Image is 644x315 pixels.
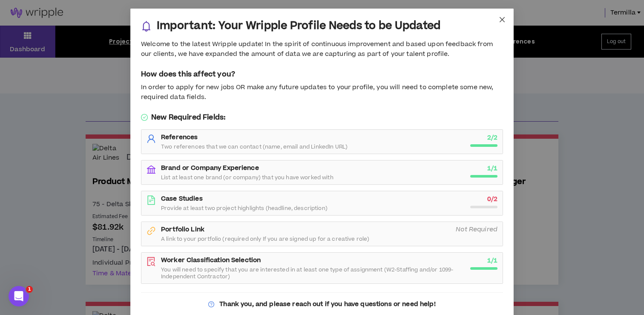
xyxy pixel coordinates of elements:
span: bank [147,165,156,174]
span: A link to your portfolio (required only If you are signed up for a creative role) [161,236,369,242]
span: close [499,16,506,23]
span: user [147,134,156,143]
span: check-circle [141,114,148,121]
iframe: Intercom live chat [9,286,29,306]
span: bell [141,21,152,32]
strong: References [161,133,198,142]
strong: Case Studies [161,194,203,203]
span: You will need to specify that you are interested in at least one type of assignment (W2-Staffing ... [161,266,465,280]
span: file-text [147,195,156,205]
strong: 1 / 1 [487,164,497,173]
span: question-circle [208,301,214,307]
span: link [147,226,156,236]
span: Provide at least two project highlights (headline, description) [161,205,328,212]
button: Close [491,9,514,32]
span: Two references that we can contact (name, email and LinkedIn URL) [161,143,348,150]
strong: Portfolio Link [161,225,204,234]
h3: Important: Your Wripple Profile Needs to be Updated [157,19,440,33]
div: In order to apply for new jobs OR make any future updates to your profile, you will need to compl... [141,83,503,102]
div: Welcome to the latest Wripple update! In the spirit of continuous improvement and based upon feed... [141,40,503,59]
strong: Thank you, and please reach out if you have questions or need help! [219,300,435,309]
strong: 0 / 2 [487,195,497,204]
strong: 1 / 1 [487,256,497,265]
span: file-search [147,257,156,266]
h5: New Required Fields: [141,112,503,122]
h5: How does this affect you? [141,69,503,79]
strong: Brand or Company Experience [161,163,259,172]
span: List at least one brand (or company) that you have worked with [161,174,333,181]
span: 1 [26,286,33,293]
strong: 2 / 2 [487,133,497,142]
i: Not Required [456,225,497,234]
strong: Worker Classification Selection [161,256,261,265]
